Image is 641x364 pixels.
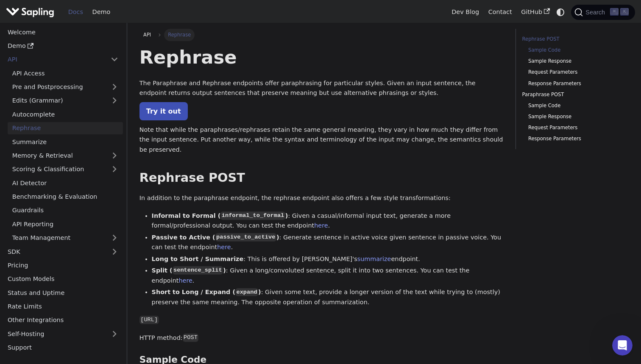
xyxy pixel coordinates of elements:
a: Guardrails [8,204,123,217]
a: Demo [88,6,115,19]
p: Note that while the paraphrases/rephrases retain the same general meaning, they vary in how much ... [139,125,504,155]
a: Summarize [8,136,123,148]
strong: Short to Long / Expand ( ) [152,289,261,295]
a: Autocomplete [8,108,123,120]
a: summarize [357,256,391,262]
code: [URL] [139,316,159,324]
strong: Informal to Formal ( ) [152,212,288,219]
li: : Given a long/convoluted sentence, split it into two sentences. You can test the endpoint . [152,266,504,286]
a: here [178,277,192,284]
p: In addition to the paraphrase endpoint, the rephrase endpoint also offers a few style transformat... [139,193,504,203]
a: GitHub [516,6,554,19]
code: sentence_split [173,266,223,275]
a: API Reporting [8,218,123,230]
a: Support [3,342,123,354]
kbd: ⌘ [610,8,619,16]
a: here [314,222,328,229]
strong: Passive to Active ( ) [152,234,279,241]
a: Rate Limits [3,300,123,313]
a: Sample Code [528,46,623,54]
span: Rephrase [164,29,195,41]
a: SDK [3,245,106,258]
a: Scoring & Classification [8,163,123,175]
p: HTTP method: [139,333,504,343]
kbd: K [620,8,629,16]
a: Demo [3,40,123,52]
button: Collapse sidebar category 'API' [106,53,123,66]
code: informal_to_formal [220,211,285,220]
iframe: Intercom live chat [612,335,633,356]
code: expand [235,288,258,297]
a: Response Parameters [528,80,623,88]
code: POST [183,333,199,342]
li: : Given some text, provide a longer version of the text while trying to (mostly) preserve the sam... [152,287,504,308]
a: Other Integrations [3,314,123,326]
a: API [3,53,106,66]
a: Self-Hosting [3,328,123,340]
a: Rephrase POST [522,35,626,43]
span: API [143,32,151,38]
a: Status and Uptime [3,286,123,299]
a: API [139,29,155,41]
img: Sapling.ai [6,6,54,18]
strong: Long to Short / Summarize [152,256,244,262]
li: : Generate sentence in active voice given sentence in passive voice. You can test the endpoint . [152,233,504,253]
li: : This is offered by [PERSON_NAME]'s endpoint. [152,254,504,264]
a: Sample Response [528,57,623,65]
a: Try it out [139,102,188,120]
button: Expand sidebar category 'SDK' [106,245,123,258]
a: Sapling.ai [6,6,57,18]
a: Sample Code [528,102,623,110]
a: AI Detector [8,177,123,189]
a: here [217,244,231,250]
a: Edits (Grammar) [8,94,123,107]
p: The Paraphrase and Rephrase endpoints offer paraphrasing for particular styles. Given an input se... [139,78,504,99]
a: Dev Blog [447,6,483,19]
a: Request Parameters [528,68,623,76]
a: API Access [8,67,123,79]
span: Search [583,9,610,16]
li: : Given a casual/informal input text, generate a more formal/professional output. You can test th... [152,211,504,231]
a: Welcome [3,26,123,38]
a: Pricing [3,259,123,272]
a: Sample Response [528,113,623,121]
a: Memory & Retrieval [8,150,123,162]
a: Docs [64,6,88,19]
a: Contact [484,6,517,19]
code: passive_to_active [215,233,276,242]
h2: Rephrase POST [139,170,504,186]
a: Paraphrase POST [522,91,626,99]
a: Request Parameters [528,124,623,132]
strong: Split ( ) [152,267,226,274]
button: Switch between dark and light mode (currently system mode) [555,6,567,18]
a: Custom Models [3,273,123,285]
nav: Breadcrumbs [139,29,504,41]
button: Search (Command+K) [571,5,635,20]
a: Benchmarking & Evaluation [8,191,123,203]
a: Response Parameters [528,135,623,143]
a: Team Management [8,232,123,244]
a: Rephrase [8,122,123,134]
h1: Rephrase [139,46,504,69]
a: Pre and Postprocessing [8,81,123,93]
